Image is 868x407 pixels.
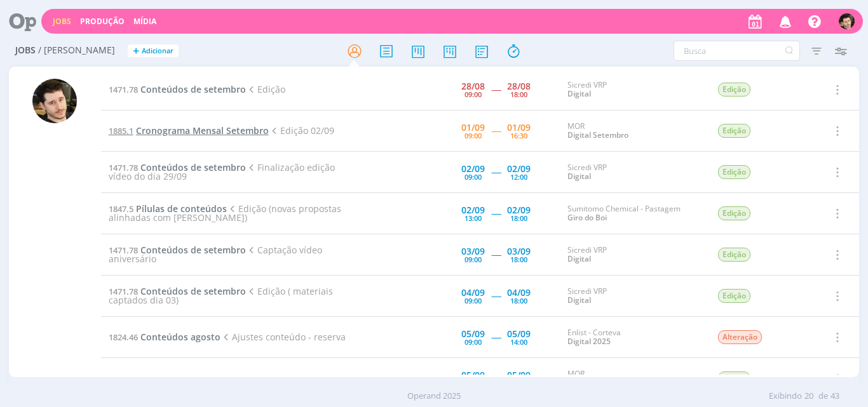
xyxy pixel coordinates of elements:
[465,338,482,345] div: 09:00
[140,244,246,256] span: Conteúdos de setembro
[718,165,750,179] span: Edição
[140,331,220,343] span: Conteúdos agosto
[507,82,531,91] div: 28/08
[491,124,501,137] span: -----
[109,84,138,95] span: 1471.78
[510,297,527,304] div: 18:00
[507,247,531,256] div: 03/09
[567,81,698,99] div: Sicredi VRP
[491,248,501,260] span: -----
[461,330,485,338] div: 05/09
[507,206,531,215] div: 02/09
[109,203,133,215] span: 1847.5
[465,132,482,139] div: 09:00
[109,285,333,306] span: Edição ( materiais captados dia 03)
[718,289,750,303] span: Edição
[507,123,531,132] div: 01/09
[461,164,485,173] div: 02/09
[567,287,698,305] div: Sicredi VRP
[49,17,75,27] button: Jobs
[718,206,750,220] span: Edição
[109,203,227,215] a: 1847.5Pílulas de conteúdos
[567,295,591,305] a: Digital
[109,372,269,384] a: 1885.1Cronograma Mensal Setembro
[567,130,628,140] a: Digital Setembro
[567,88,591,99] a: Digital
[461,371,485,380] div: 05/09
[220,331,346,343] span: Ajustes conteúdo - reserva
[461,206,485,215] div: 02/09
[109,161,246,173] a: 1471.78Conteúdos de setembro
[804,390,813,403] span: 20
[269,372,334,384] span: Edição 23/09
[510,173,527,180] div: 12:00
[32,79,77,123] img: V
[491,83,501,95] span: -----
[567,122,698,140] div: MOR
[465,215,482,222] div: 13:00
[567,204,698,223] div: Sumitomo Chemical - Pastagem
[461,82,485,91] div: 28/08
[674,41,800,61] input: Busca
[491,207,501,219] span: -----
[510,256,527,263] div: 18:00
[567,163,698,182] div: Sicredi VRP
[507,330,531,338] div: 05/09
[465,256,482,263] div: 09:00
[718,371,750,385] span: Edição
[53,16,71,27] a: Jobs
[567,370,698,388] div: MOR
[246,83,285,95] span: Edição
[133,16,156,27] a: Mídia
[109,161,335,182] span: Finalização edição vídeo do dia 29/09
[465,297,482,304] div: 09:00
[491,290,501,302] span: -----
[491,372,501,384] span: -----
[109,244,322,265] span: Captação vídeo aniversário
[109,162,138,173] span: 1471.78
[109,331,220,343] a: 1824.46Conteúdos agosto
[109,244,138,256] span: 1471.78
[109,286,138,297] span: 1471.78
[461,247,485,256] div: 03/09
[109,244,246,256] a: 1471.78Conteúdos de setembro
[567,253,591,264] a: Digital
[839,13,855,29] img: V
[461,288,485,297] div: 04/09
[133,44,139,58] span: +
[15,45,36,56] span: Jobs
[136,203,227,215] span: Pílulas de conteúdos
[838,10,855,32] button: V
[510,215,527,222] div: 18:00
[510,91,527,98] div: 18:00
[140,83,246,95] span: Conteúdos de setembro
[567,246,698,264] div: Sicredi VRP
[718,124,750,138] span: Edição
[109,331,138,343] span: 1824.46
[507,288,531,297] div: 04/09
[130,17,160,27] button: Mídia
[567,171,591,182] a: Digital
[567,212,607,223] a: Giro do Boi
[769,390,802,403] span: Exibindo
[510,132,527,139] div: 16:30
[136,372,269,384] span: Cronograma Mensal Setembro
[465,91,482,98] div: 09:00
[142,47,173,55] span: Adicionar
[567,328,698,347] div: Enlist - Corteva
[567,336,611,347] a: Digital 2025
[109,125,133,137] span: 1885.1
[507,164,531,173] div: 02/09
[831,390,839,403] span: 43
[76,17,128,27] button: Produção
[38,45,115,56] span: / [PERSON_NAME]
[465,173,482,180] div: 09:00
[140,161,246,173] span: Conteúdos de setembro
[136,124,269,137] span: Cronograma Mensal Setembro
[140,285,246,297] span: Conteúdos de setembro
[109,373,133,384] span: 1885.1
[461,123,485,132] div: 01/09
[718,330,762,344] span: Alteração
[818,390,828,403] span: de
[109,124,269,137] a: 1885.1Cronograma Mensal Setembro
